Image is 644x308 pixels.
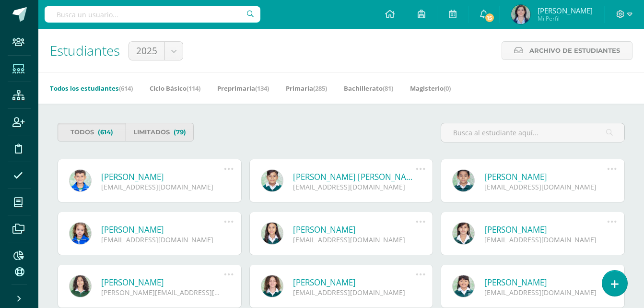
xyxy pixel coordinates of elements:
a: Bachillerato(81) [344,81,393,96]
div: [EMAIL_ADDRESS][DOMAIN_NAME] [484,288,608,297]
span: (81) [383,84,393,93]
input: Busca al estudiante aquí... [441,123,624,142]
span: Archivo de Estudiantes [529,42,620,59]
div: [EMAIL_ADDRESS][DOMAIN_NAME] [484,235,608,244]
span: 2025 [136,42,157,60]
a: [PERSON_NAME] [101,224,224,235]
a: [PERSON_NAME] [101,171,224,182]
a: [PERSON_NAME] [484,277,608,288]
span: Mi Perfil [538,14,593,23]
div: [EMAIL_ADDRESS][DOMAIN_NAME] [101,235,224,244]
span: (0) [444,84,451,93]
a: [PERSON_NAME] [293,224,416,235]
span: (285) [313,84,327,93]
a: Ciclo Básico(114) [150,81,200,96]
div: [EMAIL_ADDRESS][DOMAIN_NAME] [484,182,608,191]
span: (114) [187,84,200,93]
a: [PERSON_NAME] [484,171,608,182]
span: (614) [119,84,133,93]
a: Magisterio(0) [410,81,451,96]
a: 2025 [129,42,183,60]
div: [EMAIL_ADDRESS][DOMAIN_NAME] [293,235,416,244]
img: 2f9659416ba1a5f1231b987658998d2f.png [511,5,530,24]
div: [EMAIL_ADDRESS][DOMAIN_NAME] [101,182,224,191]
a: [PERSON_NAME] [PERSON_NAME] [293,171,416,182]
span: 15 [484,12,494,23]
span: (614) [98,123,113,141]
a: [PERSON_NAME] [293,277,416,288]
a: Limitados(79) [126,123,194,142]
a: Preprimaria(134) [217,81,269,96]
div: [EMAIL_ADDRESS][DOMAIN_NAME] [293,182,416,191]
span: [PERSON_NAME] [538,6,593,15]
a: Todos los estudiantes(614) [50,81,133,96]
span: (134) [255,84,269,93]
div: [PERSON_NAME][EMAIL_ADDRESS][DOMAIN_NAME] [101,288,224,297]
input: Busca un usuario... [45,6,260,23]
a: Archivo de Estudiantes [502,41,632,60]
a: Todos(614) [58,123,126,142]
span: Estudiantes [50,41,120,59]
a: [PERSON_NAME] [484,224,608,235]
div: [EMAIL_ADDRESS][DOMAIN_NAME] [293,288,416,297]
a: [PERSON_NAME] [101,277,224,288]
span: (79) [174,123,186,141]
a: Primaria(285) [286,81,327,96]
